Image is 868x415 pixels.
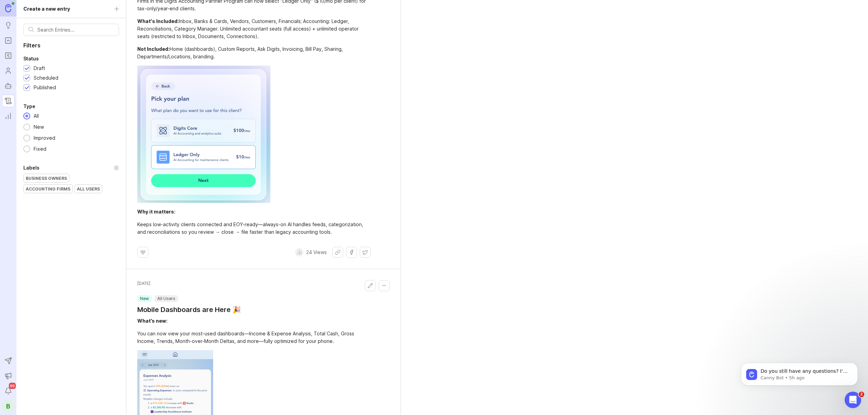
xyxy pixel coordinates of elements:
[75,185,102,193] div: All Users
[16,42,126,49] p: Filters
[2,19,14,32] a: Ideas
[306,249,327,256] p: 24 Views
[2,80,14,92] a: Autopilot
[2,110,14,122] a: Reporting
[137,280,150,287] span: [DATE]
[2,355,14,367] button: Send to Autopilot
[2,400,14,412] button: B
[5,4,11,12] img: Canny Home
[24,185,72,193] div: Accounting Firms
[365,280,376,291] button: Edit changelog entry
[2,34,14,47] a: Portal
[137,330,371,345] div: You can now view your most-used dashboards—Income & Expense Analysis, Total Cash, Gross Income, T...
[30,112,42,120] div: All
[137,305,241,314] a: Mobile Dashboards are Here 🎉
[2,95,14,107] a: Changelog
[731,348,868,396] iframe: Intercom notifications message
[137,45,371,60] div: Home (dashboards), Custom Reports, Ask Digits, Invoicing, Bill Pay, Sharing, Departments/Location...
[137,18,371,40] div: Inbox, Banks & Cards, Vendors, Customers, Financials; Accounting: Ledger, Reconciliations, Catego...
[37,26,114,34] input: Search Entries...
[137,209,175,215] div: Why it matters:
[845,392,861,408] iframe: Intercom live chat
[34,74,58,82] div: Scheduled
[137,46,170,52] div: Not Included:
[137,18,179,24] div: What's Included:
[2,49,14,62] a: Roadmaps
[360,247,371,258] button: Share on X
[332,247,343,258] button: Share link
[30,145,50,153] div: Fixed
[140,296,149,301] p: new
[24,174,69,182] div: Business Owners
[23,102,35,111] div: Type
[157,296,175,301] p: All Users
[2,370,14,382] button: Announcements
[23,5,70,13] div: Create a new entry
[2,385,14,397] button: Notifications
[23,55,39,63] div: Status
[30,123,47,131] div: New
[137,318,167,324] div: What’s new:
[859,392,864,397] span: 2
[137,66,270,203] img: Cursor_and_Client_2___Add_New_Client
[34,84,56,91] div: Published
[23,164,39,172] div: Labels
[34,65,45,72] div: Draft
[2,65,14,77] a: Users
[346,247,357,258] button: Share on Facebook
[30,134,59,142] div: Improved
[9,383,16,389] span: 99
[137,221,371,236] div: Keeps low-activity clients connected and EOY-ready—always-on AI handles feeds, categorization, an...
[379,280,390,291] button: Collapse changelog entry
